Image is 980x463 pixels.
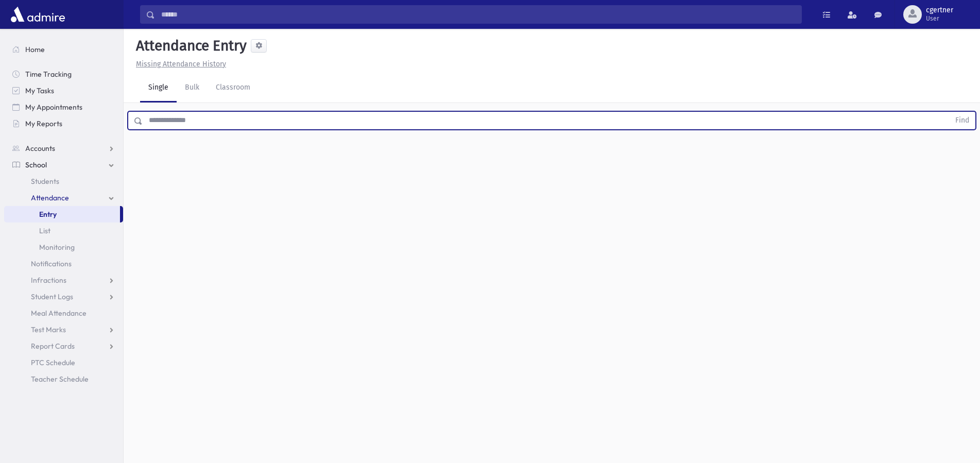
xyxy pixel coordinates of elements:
a: Classroom [208,74,259,102]
span: PTC Schedule [31,358,75,367]
a: Accounts [4,140,123,157]
span: School [25,160,47,169]
a: Attendance [4,190,123,206]
span: Students [31,177,59,186]
a: Infractions [4,272,123,288]
img: AdmirePro [8,4,67,25]
a: Student Logs [4,288,123,305]
span: Attendance [31,193,69,202]
span: Monitoring [39,243,75,252]
span: Test Marks [31,325,66,334]
button: Find [949,112,975,129]
span: My Tasks [25,86,54,95]
span: Teacher Schedule [31,374,89,384]
a: Bulk [177,74,208,102]
a: My Appointments [4,99,123,115]
a: List [4,222,123,239]
span: User [926,14,953,23]
span: Entry [39,210,57,219]
span: Home [25,45,45,54]
h5: Attendance Entry [132,37,247,55]
span: Meal Attendance [31,308,87,318]
span: Student Logs [31,292,73,301]
a: Entry [4,206,120,222]
a: PTC Schedule [4,354,123,371]
span: Notifications [31,259,72,268]
a: School [4,157,123,173]
a: Students [4,173,123,190]
span: My Reports [25,119,62,128]
span: Report Cards [31,341,75,351]
a: Report Cards [4,338,123,354]
a: My Reports [4,115,123,132]
a: Meal Attendance [4,305,123,321]
span: Accounts [25,144,55,153]
a: Monitoring [4,239,123,255]
u: Missing Attendance History [136,60,226,68]
span: My Appointments [25,102,82,112]
a: Notifications [4,255,123,272]
a: Home [4,41,123,58]
a: My Tasks [4,82,123,99]
a: Missing Attendance History [132,60,226,68]
a: Single [140,74,177,102]
span: Time Tracking [25,70,72,79]
span: cgertner [926,6,953,14]
input: Search [155,5,801,24]
a: Time Tracking [4,66,123,82]
span: Infractions [31,276,66,285]
span: List [39,226,50,235]
a: Test Marks [4,321,123,338]
a: Teacher Schedule [4,371,123,387]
